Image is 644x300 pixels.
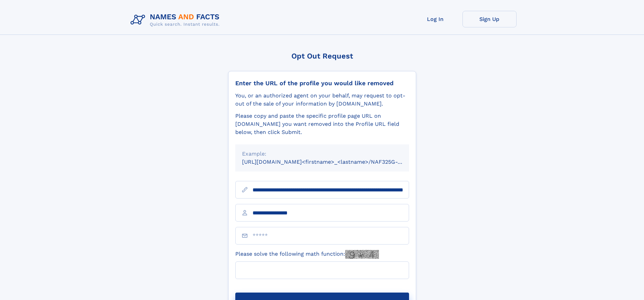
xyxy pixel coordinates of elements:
[462,11,517,27] a: Sign Up
[242,150,402,158] div: Example:
[235,92,409,108] div: You, or an authorized agent on your behalf, may request to opt-out of the sale of your informatio...
[242,159,422,165] small: [URL][DOMAIN_NAME]<firstname>_<lastname>/NAF325G-xxxxxxxx
[228,52,416,60] div: Opt Out Request
[235,250,379,259] label: Please solve the following math function:
[128,11,225,29] img: Logo Names and Facts
[408,11,462,27] a: Log In
[235,79,409,87] div: Enter the URL of the profile you would like removed
[235,112,409,136] div: Please copy and paste the specific profile page URL on [DOMAIN_NAME] you want removed into the Pr...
